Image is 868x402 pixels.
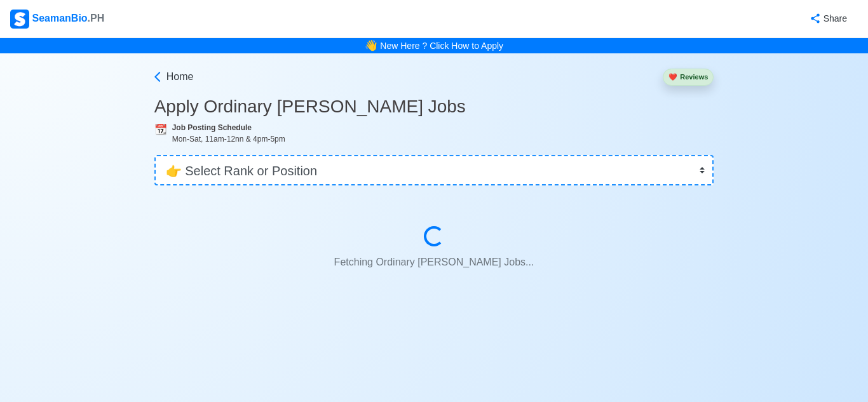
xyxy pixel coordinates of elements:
span: Home [166,69,194,84]
a: Home [151,69,194,84]
b: Job Posting Schedule [172,123,252,132]
div: Mon-Sat, 11am-12nn & 4pm-5pm [172,133,714,145]
span: heart [668,73,677,81]
div: SeamanBio [10,10,104,29]
button: Share [797,6,858,31]
p: Fetching Ordinary [PERSON_NAME] Jobs... [185,250,684,275]
span: .PH [88,13,105,23]
a: New Here ? Click How to Apply [380,41,503,51]
img: Logo [10,10,29,29]
span: bell [365,38,378,53]
h3: Apply Ordinary [PERSON_NAME] Jobs [154,96,714,117]
span: calendar [154,124,167,135]
button: heartReviews [663,69,714,86]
